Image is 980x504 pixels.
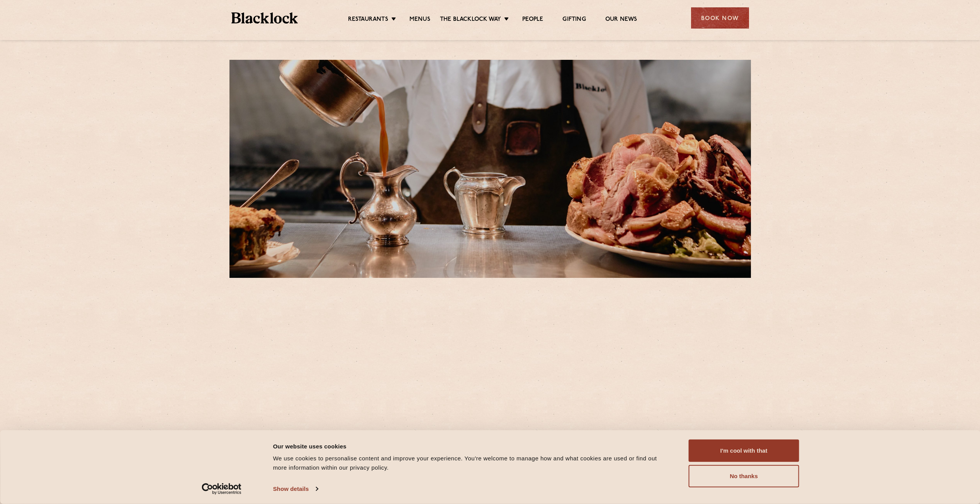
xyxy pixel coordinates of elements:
[273,454,671,472] div: We use cookies to personalise content and improve your experience. You're welcome to manage how a...
[409,16,430,24] a: Menus
[348,16,388,24] a: Restaurants
[605,16,637,24] a: Our News
[562,16,586,24] a: Gifting
[522,16,543,24] a: People
[231,12,298,24] img: BL_Textured_Logo-footer-cropped.svg
[188,483,255,495] a: Usercentrics Cookiebot - opens in a new window
[689,440,799,462] button: I'm cool with that
[691,7,749,29] div: Book Now
[273,483,318,495] a: Show details
[440,16,501,24] a: The Blacklock Way
[689,465,799,487] button: No thanks
[273,441,671,451] div: Our website uses cookies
